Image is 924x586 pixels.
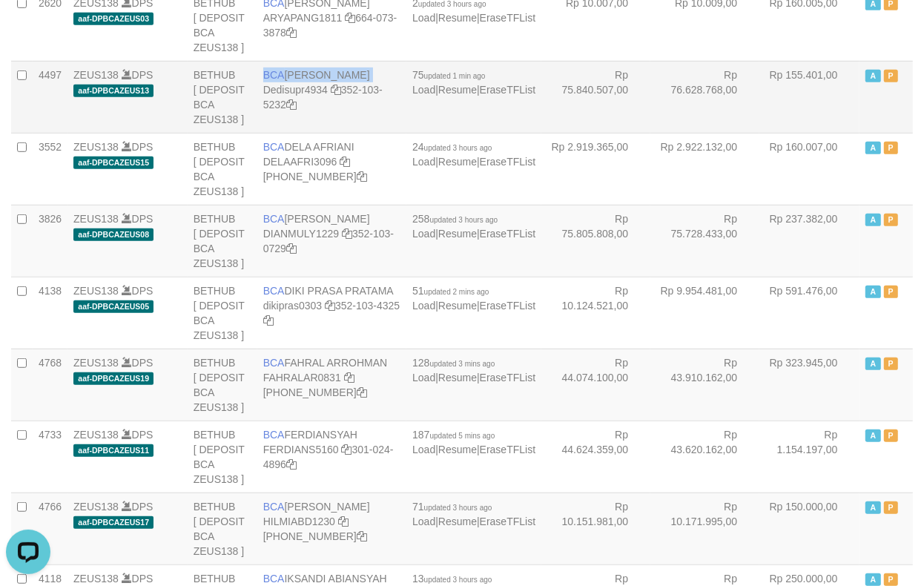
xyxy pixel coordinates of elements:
[884,70,899,82] span: Paused
[438,228,477,240] a: Resume
[257,61,406,133] td: [PERSON_NAME] 352-103-5232
[424,144,492,152] span: updated 3 hours ago
[73,372,154,385] span: aaf-DPBCAZEUS19
[424,504,492,512] span: updated 3 hours ago
[67,133,188,205] td: DPS
[73,357,119,369] a: ZEUS138
[412,12,435,24] a: Load
[33,61,67,133] td: 4497
[438,372,477,383] a: Resume
[263,213,285,225] span: BCA
[759,349,859,421] td: Rp 323.945,00
[345,12,355,24] a: Copy ARYAPANG1811 to clipboard
[331,84,341,96] a: Copy Dedisupr4934 to clipboard
[33,421,67,493] td: 4733
[33,277,67,349] td: 4138
[263,444,339,455] a: FERDIANS5160
[412,84,435,96] a: Load
[541,421,650,493] td: Rp 44.624.359,00
[286,27,297,39] a: Copy 6640733878 to clipboard
[73,157,154,169] span: aaf-DPBCAZEUS15
[263,573,285,585] span: BCA
[342,228,352,240] a: Copy DIANMULY1229 to clipboard
[263,429,285,441] span: BCA
[412,141,535,168] span: | |
[263,315,274,326] a: Copy 3521034325 to clipboard
[865,358,880,370] span: Active
[650,205,759,277] td: Rp 75.728.433,00
[412,444,435,455] a: Load
[650,349,759,421] td: Rp 43.910.162,00
[286,243,297,254] a: Copy 3521030729 to clipboard
[480,84,535,96] a: EraseTFList
[67,421,188,493] td: DPS
[650,133,759,205] td: Rp 2.922.132,00
[357,530,367,542] a: Copy 7495214257 to clipboard
[759,205,859,277] td: Rp 237.382,00
[412,69,485,81] span: 75
[412,357,535,383] span: | |
[759,133,859,205] td: Rp 160.007,00
[480,300,535,312] a: EraseTFList
[430,216,498,224] span: updated 3 hours ago
[67,61,188,133] td: DPS
[412,285,489,297] span: 51
[263,501,285,513] span: BCA
[412,357,495,369] span: 128
[541,133,650,205] td: Rp 2.919.365,00
[541,349,650,421] td: Rp 44.074.100,00
[438,12,477,24] a: Resume
[33,205,67,277] td: 3826
[541,205,650,277] td: Rp 75.805.808,00
[340,156,350,168] a: Copy DELAAFRI3096 to clipboard
[884,429,899,442] span: Paused
[257,493,406,564] td: [PERSON_NAME] [PHONE_NUMBER]
[73,285,119,297] a: ZEUS138
[480,228,535,240] a: EraseTFList
[67,277,188,349] td: DPS
[357,171,367,182] a: Copy 8692458639 to clipboard
[865,501,880,514] span: Active
[263,12,343,24] a: ARYAPANG1811
[257,421,406,493] td: FERDIANSYAH 301-024-4896
[430,432,495,440] span: updated 5 mins ago
[412,501,492,513] span: 71
[188,277,257,349] td: BETHUB [ DEPOSIT BCA ZEUS138 ]
[865,70,880,82] span: Active
[412,156,435,168] a: Load
[73,300,154,313] span: aaf-DPBCAZEUS05
[344,372,354,383] a: Copy FAHRALAR0831 to clipboard
[541,61,650,133] td: Rp 75.840.507,00
[424,576,492,584] span: updated 3 hours ago
[188,205,257,277] td: BETHUB [ DEPOSIT BCA ZEUS138 ]
[424,288,489,296] span: updated 2 mins ago
[73,444,154,457] span: aaf-DPBCAZEUS11
[412,429,495,441] span: 187
[286,458,297,470] a: Copy 3010244896 to clipboard
[257,133,406,205] td: DELA AFRIANI [PHONE_NUMBER]
[325,300,335,312] a: Copy dikipras0303 to clipboard
[73,516,154,529] span: aaf-DPBCAZEUS17
[650,421,759,493] td: Rp 43.620.162,00
[759,61,859,133] td: Rp 155.401,00
[33,349,67,421] td: 4768
[263,300,322,312] a: dikipras0303
[73,85,154,97] span: aaf-DPBCAZEUS13
[257,349,406,421] td: FAHRAL ARROHMAN [PHONE_NUMBER]
[884,286,899,298] span: Paused
[884,142,899,154] span: Paused
[412,285,535,312] span: | |
[67,493,188,564] td: DPS
[263,228,339,240] a: DIANMULY1229
[884,573,899,586] span: Paused
[865,142,880,154] span: Active
[257,277,406,349] td: DIKI PRASA PRATAMA 352-103-4325
[73,13,154,25] span: aaf-DPBCAZEUS03
[412,516,435,527] a: Load
[73,228,154,241] span: aaf-DPBCAZEUS08
[257,205,406,277] td: [PERSON_NAME] 352-103-0729
[188,493,257,564] td: BETHUB [ DEPOSIT BCA ZEUS138 ]
[412,228,435,240] a: Load
[73,141,119,153] a: ZEUS138
[412,429,535,455] span: | |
